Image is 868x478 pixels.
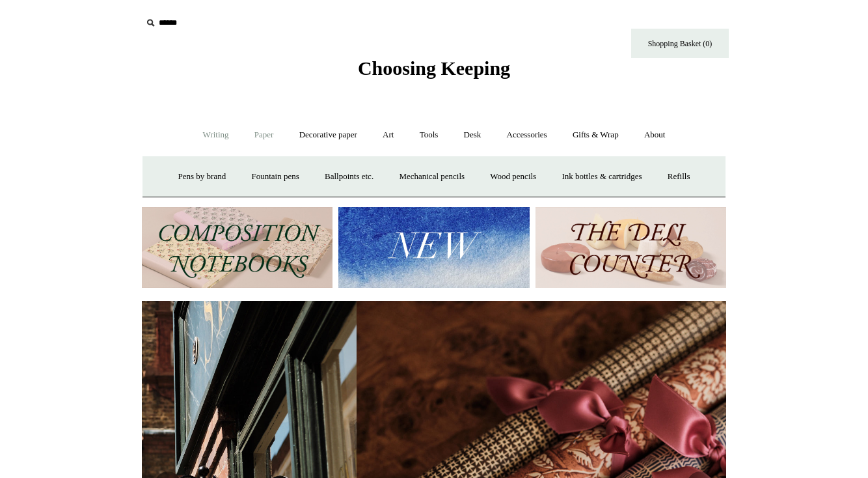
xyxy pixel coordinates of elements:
a: Pens by brand [167,160,238,194]
a: Ballpoints etc. [313,160,385,194]
a: Paper [243,118,286,152]
a: Writing [191,118,241,152]
a: Art [371,118,405,152]
a: Wood pencils [478,160,548,194]
span: Choosing Keeping [358,57,510,79]
a: Ink bottles & cartridges [550,160,653,194]
a: Gifts & Wrap [561,118,631,152]
img: New.jpg__PID:f73bdf93-380a-4a35-bcfe-7823039498e1 [338,207,529,288]
a: Decorative paper [288,118,369,152]
a: Fountain pens [239,160,310,194]
a: Mechanical pencils [387,160,476,194]
a: Accessories [495,118,559,152]
img: 202302 Composition ledgers.jpg__PID:69722ee6-fa44-49dd-a067-31375e5d54ec [142,207,332,288]
a: Choosing Keeping [358,68,510,77]
a: Shopping Basket (0) [631,29,729,58]
a: About [632,118,677,152]
a: Refills [656,160,702,194]
img: The Deli Counter [536,207,726,288]
a: Desk [452,118,493,152]
a: Tools [408,118,450,152]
